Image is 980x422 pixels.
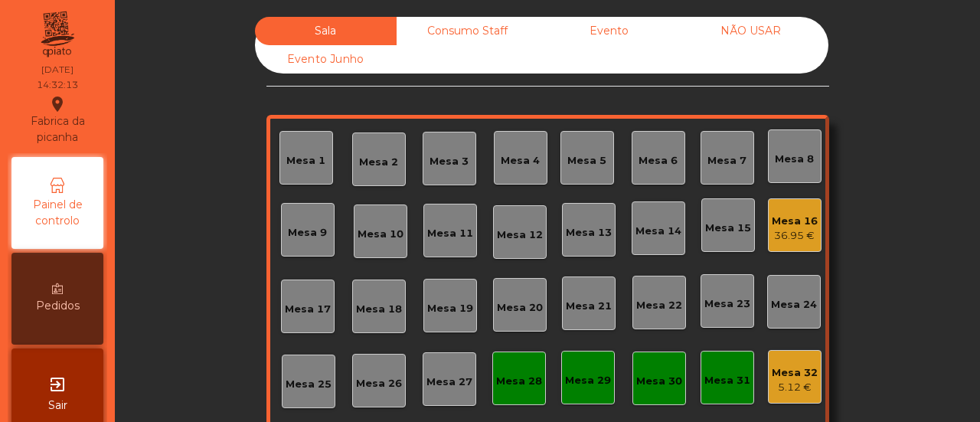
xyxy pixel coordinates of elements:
div: Consumo Staff [397,17,538,45]
div: Mesa 26 [356,376,402,391]
i: location_on [48,95,67,113]
div: Mesa 32 [772,365,818,381]
div: Mesa 15 [705,221,751,236]
div: Evento Junho [255,45,397,74]
div: Mesa 6 [639,153,678,168]
img: qpiato [38,8,76,61]
div: Mesa 25 [286,377,332,392]
div: 14:32:13 [37,78,78,92]
div: [DATE] [41,63,73,77]
div: Mesa 13 [566,225,612,240]
div: Mesa 12 [497,227,543,243]
div: Evento [538,17,680,45]
div: Mesa 24 [771,297,817,312]
div: Mesa 18 [356,302,402,317]
div: Mesa 29 [565,373,611,388]
div: Mesa 3 [430,154,469,169]
div: Mesa 1 [286,153,325,168]
div: Mesa 28 [496,374,542,389]
div: Mesa 20 [497,300,543,316]
span: Painel de controlo [15,197,100,229]
div: Mesa 2 [359,155,398,170]
div: Mesa 11 [427,226,473,241]
div: Mesa 14 [635,224,681,239]
div: Mesa 10 [358,227,403,242]
div: Mesa 8 [775,152,814,167]
div: Mesa 30 [636,374,682,389]
div: Mesa 22 [636,298,682,313]
i: exit_to_app [48,375,67,394]
div: 36.95 € [772,228,818,244]
div: Mesa 17 [285,302,331,317]
div: Mesa 27 [426,375,472,390]
span: Sair [48,397,67,414]
div: Mesa 21 [566,299,612,314]
div: NÃO USAR [680,17,822,45]
div: Mesa 7 [707,153,746,168]
div: Mesa 19 [427,301,473,316]
div: Mesa 31 [704,373,750,388]
div: Fabrica da picanha [12,95,103,146]
div: Mesa 5 [567,153,606,168]
div: 5.12 € [772,380,818,395]
div: Sala [255,17,397,45]
div: Mesa 23 [704,296,750,312]
div: Mesa 9 [288,225,327,240]
div: Mesa 4 [501,153,540,168]
div: Mesa 16 [772,214,818,229]
span: Pedidos [36,298,80,314]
